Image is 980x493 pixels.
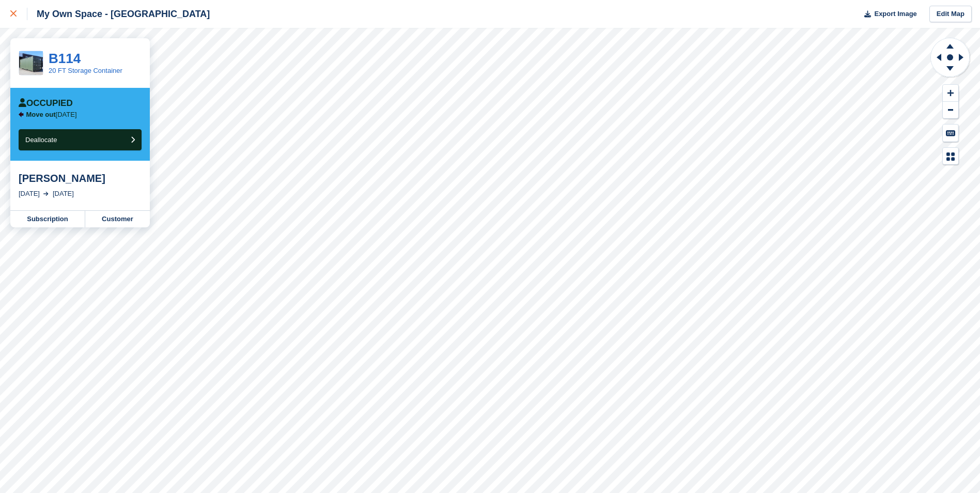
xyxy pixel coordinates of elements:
[85,211,150,227] a: Customer
[858,6,917,23] button: Export Image
[19,172,142,184] div: [PERSON_NAME]
[10,211,85,227] a: Subscription
[53,189,74,199] div: [DATE]
[26,111,77,119] p: [DATE]
[19,98,73,109] div: Occupied
[929,6,972,23] a: Edit Map
[27,8,210,20] div: My Own Space - [GEOGRAPHIC_DATA]
[943,148,958,165] button: Map Legend
[943,85,958,102] button: Zoom In
[943,125,958,142] button: Keyboard Shortcuts
[49,51,81,66] a: B114
[49,67,122,74] a: 20 FT Storage Container
[19,189,40,199] div: [DATE]
[19,129,142,150] button: Deallocate
[25,136,57,144] span: Deallocate
[943,102,958,119] button: Zoom Out
[874,9,916,19] span: Export Image
[43,192,49,196] img: arrow-right-light-icn-cde0832a797a2874e46488d9cf13f60e5c3a73dbe684e267c42b8395dfbc2abf.svg
[19,112,24,117] img: arrow-left-icn-90495f2de72eb5bd0bd1c3c35deca35cc13f817d75bef06ecd7c0b315636ce7e.svg
[19,51,43,75] img: CSS_Pricing_20ftContainer_683x683.jpg
[26,111,56,118] span: Move out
